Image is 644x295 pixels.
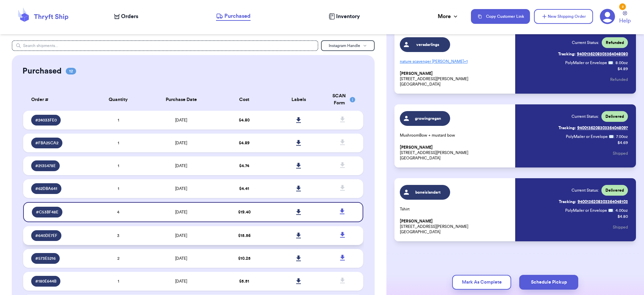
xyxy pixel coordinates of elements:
th: Purchase Date [146,89,217,111]
a: Tracking:9400136208303364048080 [558,49,628,59]
span: [DATE] [175,279,187,283]
span: growingregan [412,116,444,121]
span: Delivered [605,188,624,193]
a: Tracking:9400136208303364048097 [558,122,628,133]
th: Cost [217,89,271,111]
p: $ 4.80 [618,214,628,219]
button: Instagram Handle [321,40,375,51]
span: : [614,134,615,139]
span: PolyMailer or Envelope ✉️ [565,208,613,212]
span: [DATE] [175,256,187,260]
span: # 2135478E [35,163,56,168]
span: [DATE] [175,141,187,145]
p: nature scavenger [PERSON_NAME] [400,56,511,67]
span: [DATE] [175,164,187,168]
span: 4 [117,210,119,214]
input: Search shipments... [12,40,319,51]
span: $ 4.41 [239,187,249,191]
span: Purchased [224,12,251,20]
span: Refunded [606,40,624,45]
span: # 24033FE0 [35,117,57,123]
span: [DATE] [175,118,187,122]
span: PolyMailer or Envelope ✉️ [565,61,613,65]
span: $ 19.40 [238,210,251,214]
span: [DATE] [175,234,187,238]
p: [STREET_ADDRESS][PERSON_NAME] [GEOGRAPHIC_DATA] [400,71,511,87]
span: # C53BF48E [36,209,58,215]
span: Current Status: [572,40,599,45]
span: veradarlings [412,42,444,47]
span: Delivered [605,114,624,119]
span: [PERSON_NAME] [400,71,433,76]
span: 12 [66,68,76,75]
span: Orders [121,12,138,20]
span: 4.00 oz [615,208,628,213]
span: 1 [118,141,119,145]
p: $ 4.69 [618,140,628,145]
a: Orders [114,12,138,20]
span: Help [619,17,631,25]
span: [DATE] [175,210,187,214]
a: Tracking:9400136208303364048103 [559,196,628,207]
button: Shipped [613,220,628,235]
span: # 62DBA641 [35,186,57,191]
span: # 180E644B [35,279,56,284]
span: : [613,208,614,213]
span: # 573E5216 [35,256,56,261]
span: Tracking: [558,125,576,131]
span: $ 4.89 [239,141,250,145]
a: Inventory [329,12,360,20]
button: New Shipping Order [534,9,593,24]
span: $ 15.56 [238,234,251,238]
p: $ 4.89 [618,66,628,71]
span: [PERSON_NAME] [400,219,433,224]
button: Schedule Pickup [519,275,578,290]
a: Purchased [216,12,251,21]
span: [DATE] [175,187,187,191]
span: 1 [118,164,119,168]
p: Tshirt [400,206,511,212]
span: # 640DE7EF [35,233,57,238]
a: Help [619,11,631,25]
button: Mark As Complete [452,275,511,290]
span: 8.00 oz [615,60,628,65]
h2: Purchased [22,66,62,77]
span: $ 10.25 [238,256,251,260]
button: Shipped [613,146,628,161]
span: boneislandart [412,190,444,195]
button: Refunded [610,72,628,87]
span: # FBA25CA2 [35,140,58,146]
div: 2 [619,3,626,10]
th: Quantity [91,89,146,111]
span: 1 [118,279,119,283]
span: 1 [118,187,119,191]
span: Tracking: [558,51,576,57]
p: MushroomBow + mustard bow [400,133,511,138]
span: : [613,60,614,65]
span: 1 [118,118,119,122]
div: More [438,12,459,20]
span: Instagram Handle [329,44,360,48]
span: Inventory [336,12,360,20]
span: 7.00 oz [616,134,628,139]
span: 3 [117,234,119,238]
span: Current Status: [572,188,599,193]
span: PolyMailer or Envelope ✉️ [566,135,614,139]
span: 2 [117,256,119,260]
span: Current Status: [572,114,599,119]
div: SCAN Form [330,93,356,107]
span: [PERSON_NAME] [400,145,433,150]
th: Labels [271,89,326,111]
span: + 1 [464,59,468,63]
button: Copy Customer Link [471,9,530,24]
p: [STREET_ADDRESS][PERSON_NAME] [GEOGRAPHIC_DATA] [400,145,511,161]
a: 2 [600,9,615,24]
span: $ 4.74 [239,164,249,168]
span: Tracking: [559,199,576,204]
p: [STREET_ADDRESS][PERSON_NAME] [GEOGRAPHIC_DATA] [400,218,511,235]
span: $ 4.80 [239,118,250,122]
span: $ 5.51 [239,279,249,283]
th: Order # [23,89,91,111]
